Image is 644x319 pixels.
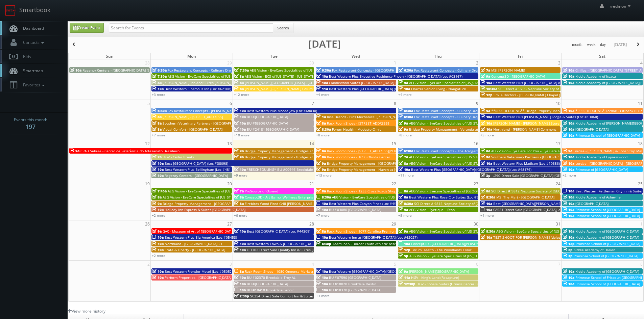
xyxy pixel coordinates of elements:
[152,269,164,274] span: 10a
[109,23,273,33] input: Search for Events
[234,92,249,97] a: +12 more
[414,149,529,153] span: Fox Restaurant Concepts - The Arrogant Butcher - [GEOGRAPHIC_DATA]
[409,207,455,212] span: AEG Vision - Eyetique – Eton
[234,114,246,119] span: 10a
[575,127,609,132] span: [GEOGRAPHIC_DATA]
[573,149,643,153] span: Lordae - [PERSON_NAME] & Sons Strip Mall
[234,294,249,298] span: 2:30p
[481,108,490,113] span: 9a
[399,269,408,274] span: 9a
[575,201,609,206] span: [GEOGRAPHIC_DATA]
[576,241,640,246] span: Primrose School of [GEOGRAPHIC_DATA]
[598,41,609,49] button: day
[493,121,559,126] span: [PERSON_NAME] - [PERSON_NAME] Store
[563,80,574,85] span: 10a
[316,207,328,212] span: 10a
[152,213,165,218] a: +2 more
[414,108,521,113] span: Fox Restaurant Concepts - Culinary Dropout - [GEOGRAPHIC_DATA]
[409,80,521,85] span: AEG Vision -EyeCare Specialties of [US_STATE] – Eyes On Sammamish
[316,213,330,218] a: +7 more
[399,80,408,85] span: 9a
[491,149,600,153] span: AEG Vision - Eye Care For You – Eye Care For You ([PERSON_NAME])
[20,39,46,45] span: Contacts
[245,195,317,200] span: Concept3D - Art &amp; Wellness Enterprises
[563,207,574,212] span: 10a
[481,235,492,240] span: 10a
[563,133,574,138] span: 10a
[496,195,554,200] span: MSI The Mart - [GEOGRAPHIC_DATA]
[409,269,469,274] span: [PERSON_NAME][GEOGRAPHIC_DATA]
[316,189,326,193] span: 8a
[411,275,459,280] span: HGV - King's Land (Recapture)
[327,121,389,126] span: Rack Room Shoes - [STREET_ADDRESS]
[327,114,403,119] span: Rise Brands - Pins Mechanical [PERSON_NAME]
[247,127,299,132] span: BU #24181 [GEOGRAPHIC_DATA]
[245,80,341,85] span: [PERSON_NAME][GEOGRAPHIC_DATA] - [GEOGRAPHIC_DATA]
[316,195,331,200] span: 8:30a
[491,68,525,73] span: MSI [PERSON_NAME]
[575,167,628,172] span: Primrose of [GEOGRAPHIC_DATA]
[152,86,164,91] span: 10a
[399,195,408,200] span: 8a
[610,3,633,9] span: rredmon
[481,92,493,97] span: 12p
[234,127,246,132] span: 10a
[493,114,598,119] span: Best Western Plus [PERSON_NAME] Lodge & Suites (Loc #13060)
[575,74,616,79] span: Kiddie Academy of Itsaca
[494,92,608,97] span: Smile Doctors - [PERSON_NAME] Chapel [PERSON_NAME] Orthodontics
[152,207,164,212] span: 10a
[563,275,574,280] span: 10a
[234,74,244,79] span: 8a
[481,155,490,159] span: 9a
[234,269,244,274] span: 8a
[496,229,604,234] span: AEG Vision - EyeCare Specialties of [US_STATE] – Olympic Eye Care
[80,149,180,153] span: CRAB Sebrae - Centro de Referência do Artesanato Brasileiro
[316,155,326,159] span: 8a
[399,127,408,132] span: 9a
[165,173,241,178] span: Regency Centers - [GEOGRAPHIC_DATA] - 80043
[563,161,574,166] span: 10a
[152,161,164,166] span: 10a
[20,82,46,88] span: Favorites
[20,25,44,31] span: Dashboard
[165,241,222,246] span: Northland - [GEOGRAPHIC_DATA] 21
[563,108,574,113] span: 10a
[411,241,492,246] span: Concept3D - [GEOGRAPHIC_DATA][PERSON_NAME]
[491,155,575,159] span: Southern Veterinary Partners - [GEOGRAPHIC_DATA]
[332,195,468,200] span: AEG Vision - EyeCare Specialties of [US_STATE] – Eyeworks of San Mateo Optometry
[575,195,621,200] span: Kiddie Academy of Asheville
[152,114,162,119] span: 8a
[234,173,247,178] a: +9 more
[5,5,16,16] img: smartbook-logo.png
[481,207,492,212] span: 10a
[493,161,560,166] span: Best Western Plus Madison (Loc #10386)
[250,294,325,298] span: SC254 Direct Sale Comfort Inn & Suites at I-85
[316,133,330,137] a: +8 more
[247,121,288,126] span: BU #[GEOGRAPHIC_DATA]
[409,127,512,132] span: Bridge Property Management - Veranda at [GEOGRAPHIC_DATA]
[234,108,246,113] span: 10a
[327,149,415,153] span: Rack Room Shoes - [STREET_ADDRESS][PERSON_NAME]
[563,195,574,200] span: 10a
[327,155,390,159] span: Rack Room Shoes - 1090 Olinda Center
[493,127,556,132] span: Northland - [PERSON_NAME] Commons
[332,241,407,246] span: TeamSnap - Border Youth Athletic Association
[399,155,408,159] span: 7a
[332,68,445,73] span: Fox Restaurant Concepts - [GEOGRAPHIC_DATA] - [GEOGRAPHIC_DATA]
[152,253,165,258] a: +2 more
[168,74,293,79] span: AEG Vision - EyeCare Specialties of [US_STATE] – Southwest Orlando Eye Care
[20,68,43,74] span: Smartmap
[327,167,427,172] span: Bridge Property Management - Haven at [GEOGRAPHIC_DATA]
[245,189,278,193] span: ProSource of Oxnard
[399,282,415,286] span: 12:30p
[234,247,246,252] span: 10a
[245,201,314,206] span: Firebirds Wood Fired Grill [PERSON_NAME]
[409,121,530,126] span: AEG Vision - EyeCare Specialties of [US_STATE] – [PERSON_NAME] Eye Care
[563,201,574,206] span: 10a
[575,207,640,212] span: Primrose School of [GEOGRAPHIC_DATA]
[329,235,418,240] span: Best Western Inn at [GEOGRAPHIC_DATA] (Loc #62027)
[168,189,300,193] span: AEG Vision - EyeCare Specialties of [US_STATE] – [GEOGRAPHIC_DATA] HD EyeCare
[563,269,574,274] span: 10a
[399,167,410,172] span: 10a
[163,127,222,132] span: Visual Comfort - [GEOGRAPHIC_DATA]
